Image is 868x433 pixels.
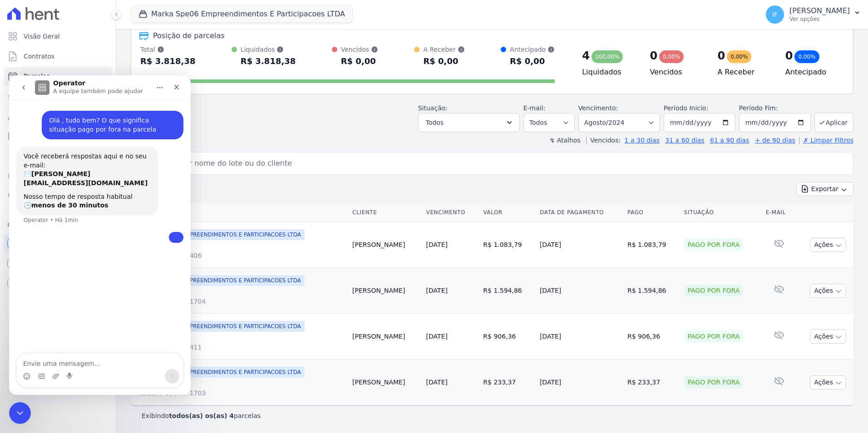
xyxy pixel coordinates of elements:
[140,54,195,69] div: R$ 3.818,38
[479,203,536,222] th: Valor
[349,359,422,405] td: [PERSON_NAME]
[510,45,555,54] div: Antecipado
[4,147,112,165] a: Transferências
[58,297,65,305] button: Start recording
[22,126,99,133] b: menos de 30 minutos
[4,67,112,85] a: Parcelas
[9,75,191,395] iframe: Intercom live chat
[9,402,31,424] iframe: Intercom live chat
[510,54,555,69] div: R$ 0,00
[814,113,853,132] button: Aplicar
[138,275,305,286] span: MARKA SPE06 EMPREENDIMENTOS E PARTICIPACOES LTDA
[536,314,624,359] td: [DATE]
[131,5,353,23] button: Marka Spe06 Empreendimentos E Participacoes LTDA
[426,287,448,294] a: [DATE]
[650,49,657,63] div: 0
[684,238,744,251] div: Pago por fora
[426,333,448,340] a: [DATE]
[718,67,771,78] h4: A Receber
[423,45,464,54] div: A Receber
[426,117,444,128] span: Todos
[14,297,21,305] button: Selecionador de Emoji
[29,297,36,305] button: Selecionador de GIF
[624,359,681,405] td: R$ 233,37
[4,107,112,125] a: Clientes
[241,45,296,54] div: Liquidados
[624,222,681,268] td: R$ 1.083,79
[789,6,850,15] p: [PERSON_NAME]
[549,137,580,144] label: ↯ Atalhos
[138,242,345,260] a: AP 406REC19 / 80 / AP 406
[479,359,536,405] td: R$ 233,37
[138,297,345,306] span: REC19 / 80 / AP 1704
[349,203,422,222] th: Cliente
[4,254,112,272] a: Conta Hent
[624,203,681,222] th: Pago
[423,203,480,222] th: Vencimento
[15,95,138,111] b: [PERSON_NAME][EMAIL_ADDRESS][DOMAIN_NAME]
[4,47,112,65] a: Contratos
[140,45,195,54] div: Total
[586,137,621,144] label: Vencidos:
[423,54,464,69] div: R$ 0,00
[156,294,170,308] button: Enviar uma mensagem
[684,376,744,389] div: Pago por fora
[523,104,546,112] label: E-mail:
[24,32,60,41] span: Visão Geral
[582,49,590,63] div: 4
[138,367,305,378] span: MARKA SPE06 EMPREENDIMENTOS E PARTICIPACOES LTDA
[341,45,378,54] div: Vencidos
[727,50,751,63] div: 0,00%
[24,52,54,61] span: Contratos
[739,103,811,113] label: Período Fim:
[131,203,349,222] th: Contrato
[4,167,112,185] a: Crédito
[582,67,635,78] h4: Liquidados
[4,27,112,45] a: Visão Geral
[138,343,345,352] span: REC19 / 80 / AP 411
[536,222,624,268] td: [DATE]
[15,117,142,135] div: Nosso tempo de resposta habitual 🕒
[349,314,422,359] td: [PERSON_NAME]
[4,87,112,105] a: Lotes
[479,222,536,268] td: R$ 1.083,79
[785,67,838,78] h4: Antecipado
[142,411,261,420] p: Exibindo parcelas
[762,203,796,222] th: E-mail
[624,268,681,314] td: R$ 1.594,86
[796,182,853,196] button: Exportar
[536,203,624,222] th: Data de Pagamento
[426,379,448,386] a: [DATE]
[4,234,112,252] a: Recebíveis
[138,321,305,332] span: MARKA SPE06 EMPREENDIMENTOS E PARTICIPACOES LTDA
[684,330,744,343] div: Pago por fora
[24,72,50,81] span: Parcelas
[138,251,345,260] span: REC19 / 80 / AP 406
[536,268,624,314] td: [DATE]
[625,137,660,144] a: 1 a 30 dias
[138,288,345,306] a: AP 1704REC19 / 80 / AP 1704
[341,54,378,69] div: R$ 0,00
[664,104,708,112] label: Período Inicío:
[241,54,296,69] div: R$ 3.818,38
[349,268,422,314] td: [PERSON_NAME]
[772,11,778,18] span: IF
[536,359,624,405] td: [DATE]
[138,334,345,352] a: AP 411REC19 / 80 / AP 411
[665,137,704,144] a: 31 a 60 dias
[4,127,112,145] a: Minha Carteira
[138,379,345,398] a: AP 1703REC19 / 80 / AP 1703
[592,50,623,63] div: 100,00%
[681,203,762,222] th: Situação
[349,222,422,268] td: [PERSON_NAME]
[138,229,305,240] span: MARKA SPE06 EMPREENDIMENTOS E PARTICIPACOES LTDA
[479,268,536,314] td: R$ 1.594,86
